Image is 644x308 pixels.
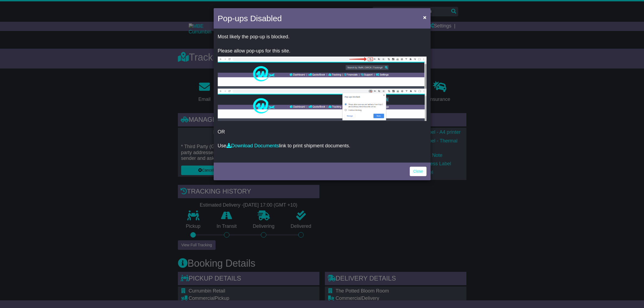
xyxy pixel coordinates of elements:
[214,30,431,161] div: OR
[423,14,426,20] span: ×
[226,143,279,148] a: Download Documents
[218,143,427,149] p: Use link to print shipment documents.
[218,48,427,54] p: Please allow pop-ups for this site.
[218,12,282,24] h4: Pop-ups Disabled
[218,34,427,40] p: Most likely the pop-up is blocked.
[410,167,427,176] a: Close
[218,89,427,121] img: allow-popup-2.png
[218,57,427,89] img: allow-popup-1.png
[420,12,429,23] button: Close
